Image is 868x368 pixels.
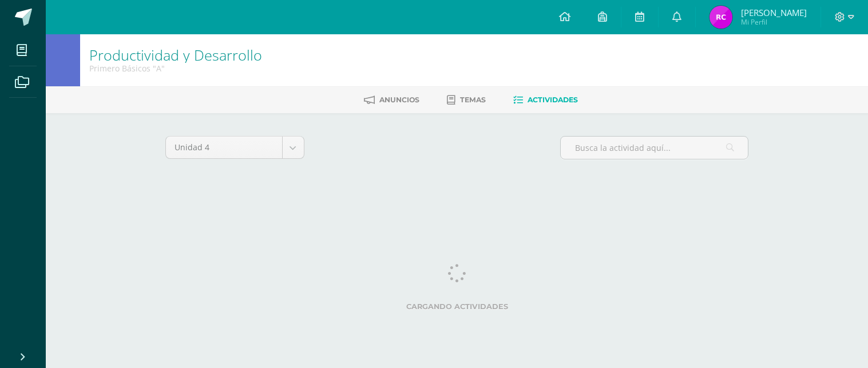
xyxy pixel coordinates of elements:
span: Anuncios [379,95,419,104]
h1: Productividad y Desarrollo [89,47,262,63]
span: [PERSON_NAME] [741,7,807,18]
a: Productividad y Desarrollo [89,45,262,65]
span: Temas [460,95,486,104]
div: Primero Básicos 'A' [89,63,262,74]
img: 6d9fced4c84605b3710009335678f580.png [710,6,732,29]
input: Busca la actividad aquí... [561,137,748,159]
a: Anuncios [364,91,419,109]
a: Unidad 4 [166,137,304,158]
span: Actividades [528,95,578,104]
span: Unidad 4 [175,137,274,158]
span: Mi Perfil [741,17,807,27]
a: Actividades [513,91,578,109]
label: Cargando actividades [165,302,749,311]
a: Temas [447,91,486,109]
